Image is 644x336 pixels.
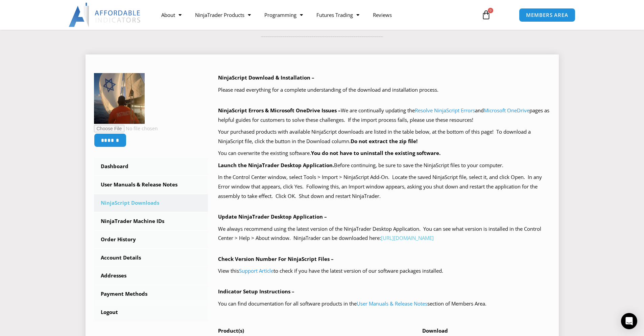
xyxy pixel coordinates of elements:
a: Programming [258,7,310,23]
nav: Menu [154,7,474,23]
p: View this to check if you have the latest version of our software packages installed. [218,266,550,276]
a: User Manuals & Release Notes [357,300,427,307]
p: Before continuing, be sure to save the NinjaScript files to your computer. [218,161,550,170]
div: Open Intercom Messenger [621,313,637,329]
b: Launch the NinjaTrader Desktop Application. [218,162,334,169]
b: Update NinjaTrader Desktop Application – [218,213,327,220]
a: Microsoft OneDrive [484,107,529,114]
a: NinjaScript Downloads [94,194,208,212]
p: You can overwrite the existing software. [218,149,550,158]
a: Addresses [94,267,208,285]
b: NinjaScript Errors & Microsoft OneDrive Issues – [218,107,341,114]
b: Indicator Setup Instructions – [218,288,294,295]
a: Order History [94,231,208,248]
a: 0 [471,5,501,25]
a: NinjaTrader Machine IDs [94,212,208,230]
p: In the Control Center window, select Tools > Import > NinjaScript Add-On. Locate the saved NinjaS... [218,173,550,201]
a: Futures Trading [310,7,366,23]
a: Logout [94,304,208,321]
a: About [154,7,188,23]
p: Please read everything for a complete understanding of the download and installation process. [218,85,550,95]
span: Product(s) [218,327,244,334]
img: LogoAI | Affordable Indicators – NinjaTrader [69,3,141,27]
span: Download [422,327,448,334]
p: You can find documentation for all software products in the section of Members Area. [218,299,550,309]
a: User Manuals & Release Notes [94,176,208,194]
b: You do not have to uninstall the existing software. [311,150,440,156]
a: NinjaTrader Products [188,7,258,23]
a: Payment Methods [94,285,208,303]
span: 0 [488,8,493,13]
b: Do not extract the zip file! [351,138,418,144]
a: Dashboard [94,158,208,175]
p: We are continually updating the and pages as helpful guides for customers to solve these challeng... [218,106,550,125]
img: affab47d508d4a7909407836c6b057c93442958e540c59483b396a57721d3526 [94,73,145,124]
nav: Account pages [94,158,208,321]
a: Support Article [239,267,273,274]
a: MEMBERS AREA [519,8,575,22]
b: NinjaScript Download & Installation – [218,74,314,81]
a: Account Details [94,249,208,267]
a: [URL][DOMAIN_NAME] [381,234,434,241]
p: We always recommend using the latest version of the NinjaTrader Desktop Application. You can see ... [218,224,550,243]
a: Reviews [366,7,399,23]
p: Your purchased products with available NinjaScript downloads are listed in the table below, at th... [218,127,550,146]
span: MEMBERS AREA [526,13,568,18]
a: Resolve NinjaScript Errors [415,107,475,114]
b: Check Version Number For NinjaScript Files – [218,255,334,262]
